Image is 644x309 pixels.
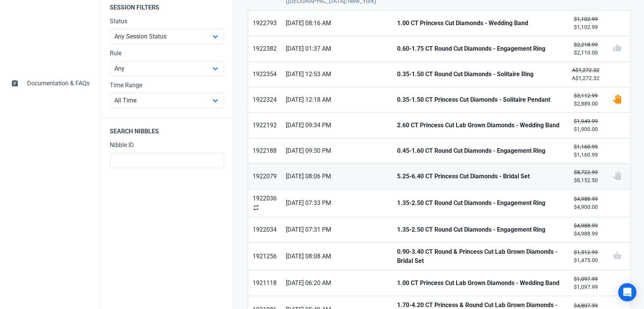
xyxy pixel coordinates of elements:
label: Time Range [110,81,224,90]
small: $4,900.00 [572,195,599,211]
legend: Search Nibbles [101,117,233,141]
a: 5.25-6.40 CT Princess Cut Diamonds - Bridal Set [392,164,567,189]
s: $1,949.99 [574,118,598,124]
a: shopping_basket [604,243,630,270]
s: $3,112.99 [574,93,598,99]
strong: 1.00 CT Princess Cut Diamonds - Wedding Band [397,19,563,28]
a: 1922188 [248,138,281,163]
a: $1,949.99$1,900.00 [567,113,604,138]
a: [DATE] 12:18 AM [281,87,392,112]
a: 1921256 [248,243,281,270]
span: Documentation & FAQs [27,79,90,88]
span: [DATE] 08:06 PM [286,172,388,181]
s: $1,102.99 [574,16,598,22]
a: 1922324 [248,87,281,112]
span: [DATE] 07:31 PM [286,225,388,234]
span: assignment [11,79,19,86]
small: $1,475.00 [572,248,599,264]
a: 2.60 CT Princess Cut Lab Grown Diamonds - Wedding Band [392,113,567,138]
label: Status [110,17,224,26]
s: $8,722.99 [574,169,598,175]
small: $2,110.00 [572,41,599,57]
s: $1,512.99 [574,249,598,255]
a: [DATE] 07:33 PM [281,189,392,217]
span: [DATE] 06:20 AM [286,279,388,288]
s: $2,218.99 [574,42,598,48]
span: [DATE] 07:33 PM [286,199,388,208]
a: $1,512.99$1,475.00 [567,243,604,270]
a: 0.60-1.75 CT Round Cut Diamonds - Engagement Ring [392,36,567,61]
a: 1922034 [248,217,281,242]
small: $1,102.99 [572,15,599,31]
a: assignmentDocumentation & FAQs [6,74,94,93]
s: $4,988.99 [574,223,598,229]
a: $4,988.99$4,900.00 [567,189,604,217]
a: 1.35-2.50 CT Round Cut Diamonds - Engagement Ring [392,217,567,242]
a: [DATE] 09:34 PM [281,113,392,138]
small: $1,097.99 [572,275,599,291]
span: [DATE] 09:34 PM [286,121,388,130]
strong: 0.35-1.50 CT Round Cut Diamonds - Solitaire Ring [397,70,563,79]
small: $1,900.00 [572,117,599,133]
small: $4,988.99 [572,222,599,238]
strong: 2.60 CT Princess Cut Lab Grown Diamonds - Wedding Band [397,121,563,130]
a: [DATE] 01:37 AM [281,36,392,61]
span: repeat [253,204,260,211]
span: [DATE] 12:18 AM [286,95,388,104]
strong: 0.60-1.75 CT Round Cut Diamonds - Engagement Ring [397,44,563,53]
a: 1921118 [248,271,281,296]
a: 1.00 CT Princess Cut Diamonds - Wedding Band [392,11,567,36]
img: status_user_offer_unavailable.svg [612,171,622,180]
a: [DATE] 08:06 PM [281,164,392,189]
a: $4,988.99$4,988.99 [567,217,604,242]
a: [DATE] 06:20 AM [281,271,392,296]
a: 1922382 [248,36,281,61]
a: $8,722.99$8,152.50 [567,164,604,189]
strong: 1.00 CT Princess Cut Lab Grown Diamonds - Wedding Band [397,279,563,288]
s: $4,988.99 [574,196,598,202]
a: 1922079 [248,164,281,189]
a: $1,102.99$1,102.99 [567,11,604,36]
a: $3,112.99$2,889.00 [567,87,604,112]
a: [DATE] 12:53 AM [281,62,392,87]
span: shopping_basket [612,251,622,260]
span: [DATE] 01:37 AM [286,44,388,53]
a: [DATE] 07:31 PM [281,217,392,242]
a: 0.90-3.40 CT Round & Princess Cut Lab Grown Diamonds - Bridal Set [392,243,567,270]
a: A$1,272.32A$1,272.32 [567,62,604,87]
label: Nibble ID [110,141,224,150]
strong: 0.90-3.40 CT Round & Princess Cut Lab Grown Diamonds - Bridal Set [397,247,563,266]
img: status_user_offer_available.svg [612,94,622,104]
a: 1922036repeat [248,189,281,217]
a: $1,097.99$1,097.99 [567,271,604,296]
a: [DATE] 08:16 AM [281,11,392,36]
label: Rule [110,49,224,58]
strong: 1.35-2.50 CT Round Cut Diamonds - Engagement Ring [397,199,563,208]
a: 0.45-1.60 CT Round Cut Diamonds - Engagement Ring [392,138,567,163]
a: $2,218.99$2,110.00 [567,36,604,61]
a: 1922354 [248,62,281,87]
small: $2,889.00 [572,92,599,108]
a: [DATE] 08:08 AM [281,243,392,270]
a: 1922192 [248,113,281,138]
s: A$1,272.32 [572,67,599,73]
s: $1,160.99 [574,144,598,150]
s: $4,807.99 [574,303,598,309]
a: $1,160.99$1,160.99 [567,138,604,163]
s: $1,097.99 [574,276,598,282]
a: 1922793 [248,11,281,36]
span: [DATE] 12:53 AM [286,70,388,79]
a: thumb_up [604,36,630,61]
span: [DATE] 08:08 AM [286,252,388,261]
span: [DATE] 09:30 PM [286,146,388,155]
strong: 5.25-6.40 CT Princess Cut Diamonds - Bridal Set [397,172,563,181]
a: [DATE] 09:30 PM [281,138,392,163]
strong: 0.35-1.50 CT Princess Cut Diamonds - Solitaire Pendant [397,95,563,104]
a: 1.35-2.50 CT Round Cut Diamonds - Engagement Ring [392,189,567,217]
small: $1,160.99 [572,143,599,159]
strong: 1.35-2.50 CT Round Cut Diamonds - Engagement Ring [397,225,563,234]
a: 0.35-1.50 CT Round Cut Diamonds - Solitaire Ring [392,62,567,87]
span: thumb_up [612,43,622,53]
div: Open Intercom Messenger [618,283,636,301]
strong: 0.45-1.60 CT Round Cut Diamonds - Engagement Ring [397,146,563,155]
